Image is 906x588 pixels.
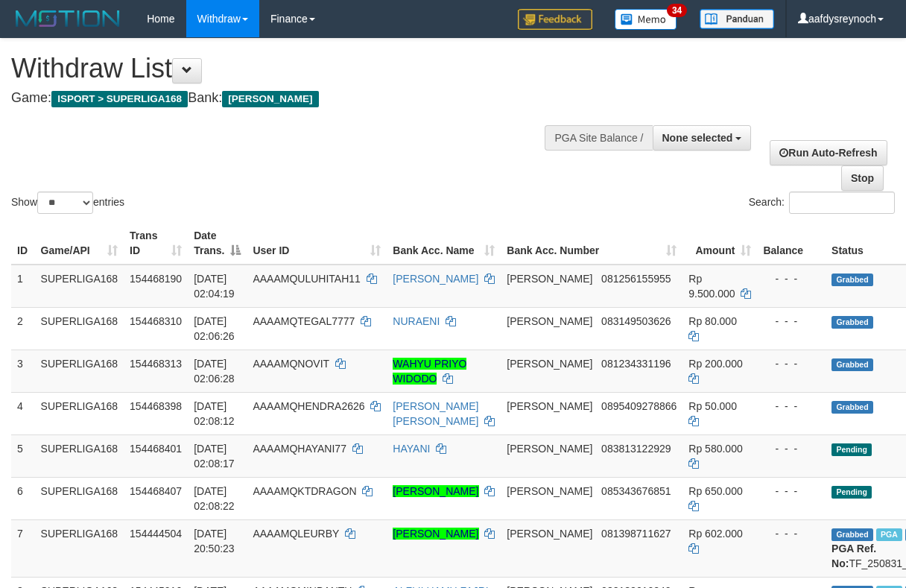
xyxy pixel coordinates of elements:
span: Grabbed [831,401,873,414]
div: - - - [763,314,820,329]
span: 154468313 [130,358,182,370]
span: [PERSON_NAME] [507,485,592,497]
td: 7 [11,519,35,577]
div: - - - [763,399,820,414]
span: 154444504 [130,528,182,540]
span: 154468310 [130,315,182,327]
span: Pending [831,443,872,456]
th: Bank Acc. Name: activate to sort column ascending [387,222,501,265]
h1: Withdraw List [11,54,589,83]
td: 6 [11,477,35,519]
span: [PERSON_NAME] [507,528,592,540]
span: [PERSON_NAME] [507,273,592,285]
td: SUPERLIGA168 [35,265,124,308]
span: Copy 081256155955 to clipboard [601,273,671,285]
a: [PERSON_NAME] [393,528,478,540]
a: WAHYU PRIYO WIDODO [393,358,466,385]
a: HAYANI [393,443,430,455]
span: Grabbed [831,274,873,286]
span: Rp 50.000 [688,400,737,412]
img: Button%20Memo.svg [615,9,677,30]
a: [PERSON_NAME] [393,273,478,285]
button: None selected [653,125,752,151]
span: Copy 081234331196 to clipboard [601,358,671,370]
a: Run Auto-Refresh [770,140,887,165]
a: Stop [841,165,884,191]
span: Copy 083813122929 to clipboard [601,443,671,455]
div: PGA Site Balance / [545,125,652,151]
span: [DATE] 02:08:22 [194,485,235,512]
th: Date Trans.: activate to sort column descending [188,222,247,265]
span: Grabbed [831,358,873,371]
td: 5 [11,434,35,477]
span: Grabbed [831,316,873,329]
td: SUPERLIGA168 [35,477,124,519]
span: Rp 580.000 [688,443,742,455]
span: [PERSON_NAME] [222,91,318,107]
td: 4 [11,392,35,434]
img: panduan.png [700,9,774,29]
img: Feedback.jpg [518,9,592,30]
span: [DATE] 02:08:12 [194,400,235,427]
b: PGA Ref. No: [831,543,876,569]
td: 2 [11,307,35,350]
a: NURAENI [393,315,440,327]
th: User ID: activate to sort column ascending [247,222,387,265]
div: - - - [763,484,820,499]
td: SUPERLIGA168 [35,519,124,577]
span: [PERSON_NAME] [507,358,592,370]
span: Rp 9.500.000 [688,273,735,300]
span: AAAAMQHAYANI77 [253,443,346,455]
span: Pending [831,486,872,499]
span: AAAAMQHENDRA2626 [253,400,364,412]
span: [DATE] 02:04:19 [194,273,235,300]
input: Search: [789,192,895,214]
span: 154468398 [130,400,182,412]
span: 154468190 [130,273,182,285]
span: AAAAMQULUHITAH11 [253,273,360,285]
th: Bank Acc. Number: activate to sort column ascending [501,222,682,265]
span: [DATE] 02:06:28 [194,358,235,385]
span: ISPORT > SUPERLIGA168 [51,91,188,107]
div: - - - [763,271,820,286]
span: AAAAMQKTDRAGON [253,485,356,497]
label: Show entries [11,192,124,214]
span: Rp 602.000 [688,528,742,540]
td: 3 [11,350,35,392]
span: Marked by aafounsreynich [876,528,902,541]
span: Copy 085343676851 to clipboard [601,485,671,497]
th: Amount: activate to sort column ascending [682,222,757,265]
div: - - - [763,441,820,456]
th: ID [11,222,35,265]
label: Search: [749,192,895,214]
span: None selected [662,132,733,144]
div: - - - [763,526,820,541]
img: MOTION_logo.png [11,7,124,30]
span: Copy 081398711627 to clipboard [601,528,671,540]
span: Rp 650.000 [688,485,742,497]
span: Copy 083149503626 to clipboard [601,315,671,327]
select: Showentries [37,192,93,214]
th: Trans ID: activate to sort column ascending [124,222,188,265]
span: [DATE] 02:06:26 [194,315,235,342]
span: Rp 200.000 [688,358,742,370]
div: - - - [763,356,820,371]
td: SUPERLIGA168 [35,350,124,392]
td: SUPERLIGA168 [35,434,124,477]
span: [PERSON_NAME] [507,443,592,455]
span: [PERSON_NAME] [507,400,592,412]
span: [DATE] 02:08:17 [194,443,235,470]
span: 154468407 [130,485,182,497]
h4: Game: Bank: [11,91,589,106]
a: [PERSON_NAME] [PERSON_NAME] [393,400,478,427]
span: Copy 0895409278866 to clipboard [601,400,677,412]
span: AAAAMQTEGAL7777 [253,315,355,327]
td: 1 [11,265,35,308]
span: AAAAMQNOVIT [253,358,329,370]
span: [DATE] 20:50:23 [194,528,235,554]
span: [PERSON_NAME] [507,315,592,327]
td: SUPERLIGA168 [35,392,124,434]
span: AAAAMQLEURBY [253,528,339,540]
td: SUPERLIGA168 [35,307,124,350]
th: Balance [757,222,826,265]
